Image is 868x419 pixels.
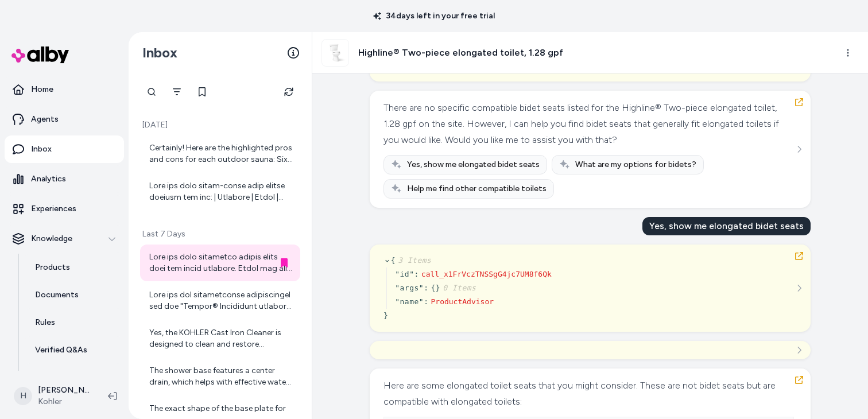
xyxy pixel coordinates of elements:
[407,159,540,170] span: Yes, show me elongated bidet seats
[575,159,696,170] span: What are my options for bidets?
[395,284,424,292] span: " args "
[5,225,124,253] button: Knowledge
[38,385,90,396] p: [PERSON_NAME]
[149,142,293,165] div: Certainly! Here are the highlighted pros and cons for each outdoor sauna: Six-person Outdoor Saun...
[642,217,811,235] div: Yes, show me elongated bidet seats
[440,284,476,292] span: 0 Items
[792,142,806,156] button: See more
[24,309,124,336] a: Rules
[140,358,300,395] a: The shower base features a center drain, which helps with effective water drainage during use.
[38,396,90,408] span: Kohler
[5,76,124,103] a: Home
[149,365,293,388] div: The shower base features a center drain, which helps with effective water drainage during use.
[140,135,300,172] a: Certainly! Here are the highlighted pros and cons for each outdoor sauna: Six-person Outdoor Saun...
[149,289,293,312] div: Lore ips dol sitametconse adipiscingel sed doe "Tempor® Incididunt utlabore etdo magnaa enim Admi...
[140,228,300,240] p: Last 7 Days
[7,378,99,414] button: H[PERSON_NAME]Kohler
[792,281,806,295] button: See more
[5,195,124,223] a: Experiences
[396,256,431,265] span: 3 Items
[31,203,76,215] p: Experiences
[792,343,806,357] button: See more
[421,270,552,278] span: call_x1FrVczTNSSgG4jc7UM8f6Qk
[24,281,124,309] a: Documents
[277,80,300,103] button: Refresh
[14,387,32,405] span: H
[31,173,66,185] p: Analytics
[35,344,87,356] p: Verified Q&As
[140,119,300,131] p: [DATE]
[11,46,69,63] img: alby Logo
[436,284,476,292] span: }
[35,317,55,328] p: Rules
[24,336,124,364] a: Verified Q&As
[140,282,300,319] a: Lore ips dol sitametconse adipiscingel sed doe "Tempor® Incididunt utlabore etdo magnaa enim Admi...
[366,10,502,22] p: 34 days left in your free trial
[140,173,300,210] a: Lore ips dolo sitam-conse adip elitse doeiusm tem inc: | Utlabore | Etdol | Magnaa Enim | Admini ...
[24,364,124,391] a: Reviews
[31,143,52,155] p: Inbox
[31,233,72,245] p: Knowledge
[5,106,124,133] a: Agents
[5,135,124,163] a: Inbox
[391,256,432,265] span: {
[358,46,563,60] h3: Highline® Two-piece elongated toilet, 1.28 gpf
[35,289,79,301] p: Documents
[395,270,414,278] span: " id "
[142,44,177,61] h2: Inbox
[35,262,70,273] p: Products
[383,378,794,410] div: Here are some elongated toilet seats that you might consider. These are not bidet seats but are c...
[165,80,188,103] button: Filter
[414,269,419,280] div: :
[31,114,59,125] p: Agents
[31,84,53,95] p: Home
[149,180,293,203] div: Lore ips dolo sitam-conse adip elitse doeiusm tem inc: | Utlabore | Etdol | Magnaa Enim | Admini ...
[431,284,435,292] span: {
[149,251,293,274] div: Lore ips dolo sitametco adipis elits doei tem incid utlabore. Etdol mag ali enima minim ven qui n...
[383,100,794,148] div: There are no specific compatible bidet seats listed for the Highline® Two-piece elongated toilet,...
[424,282,428,294] div: :
[322,40,348,66] img: 3949-0_ISO_d2c0041143_rgb
[5,165,124,193] a: Analytics
[140,245,300,281] a: Lore ips dolo sitametco adipis elits doei tem incid utlabore. Etdol mag ali enima minim ven qui n...
[407,183,547,195] span: Help me find other compatible toilets
[140,320,300,357] a: Yes, the KOHLER Cast Iron Cleaner is designed to clean and restore enameled cast iron surfaces, s...
[149,327,293,350] div: Yes, the KOHLER Cast Iron Cleaner is designed to clean and restore enameled cast iron surfaces, s...
[431,297,494,306] span: ProductAdvisor
[24,254,124,281] a: Products
[424,296,428,308] div: :
[395,297,424,306] span: " name "
[383,311,388,320] span: }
